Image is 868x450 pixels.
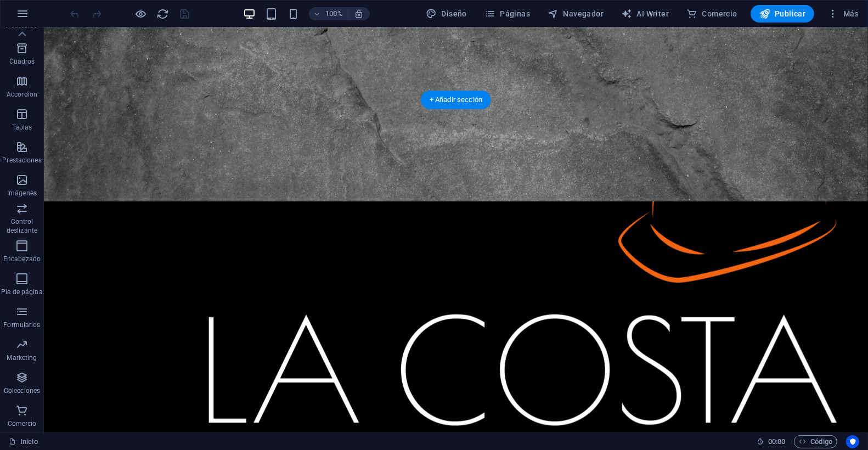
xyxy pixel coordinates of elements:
[12,123,32,132] p: Tablas
[4,386,40,395] p: Colecciones
[1,288,42,296] p: Pie de página
[617,5,673,22] button: AI Writer
[548,8,604,19] span: Navegador
[325,7,343,20] h6: 100%
[543,5,608,22] button: Navegador
[8,419,37,428] p: Comercio
[44,27,868,432] iframe: To enrich screen reader interactions, please activate Accessibility in Grammarly extension settings
[9,57,35,66] p: Cuadros
[7,189,37,198] p: Imágenes
[757,435,786,448] h6: Tiempo de la sesión
[621,8,669,19] span: AI Writer
[846,435,859,448] button: Usercentrics
[759,8,806,19] span: Publicar
[480,5,534,22] button: Páginas
[776,437,777,446] span: :
[421,91,491,109] div: + Añadir sección
[157,8,170,20] i: Volver a cargar página
[156,7,170,20] button: reload
[7,90,37,99] p: Accordion
[3,320,40,329] p: Formularios
[9,435,38,448] a: Haz clic para cancelar la selección y doble clic para abrir páginas
[768,435,785,448] span: 00 00
[794,435,837,448] button: Código
[686,8,737,19] span: Comercio
[421,5,471,22] button: Diseño
[309,7,348,20] button: 100%
[3,255,41,263] p: Encabezado
[799,435,832,448] span: Código
[134,7,148,20] button: Haz clic para salir del modo de previsualización y seguir editando
[7,353,37,362] p: Marketing
[827,8,859,19] span: Más
[426,8,467,19] span: Diseño
[751,5,815,22] button: Publicar
[484,8,530,19] span: Páginas
[421,5,471,22] div: Diseño (Ctrl+Alt+Y)
[2,156,41,165] p: Prestaciones
[682,5,742,22] button: Comercio
[823,5,863,22] button: Más
[354,9,364,19] i: Al redimensionar, ajustar el nivel de zoom automáticamente para ajustarse al dispositivo elegido.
